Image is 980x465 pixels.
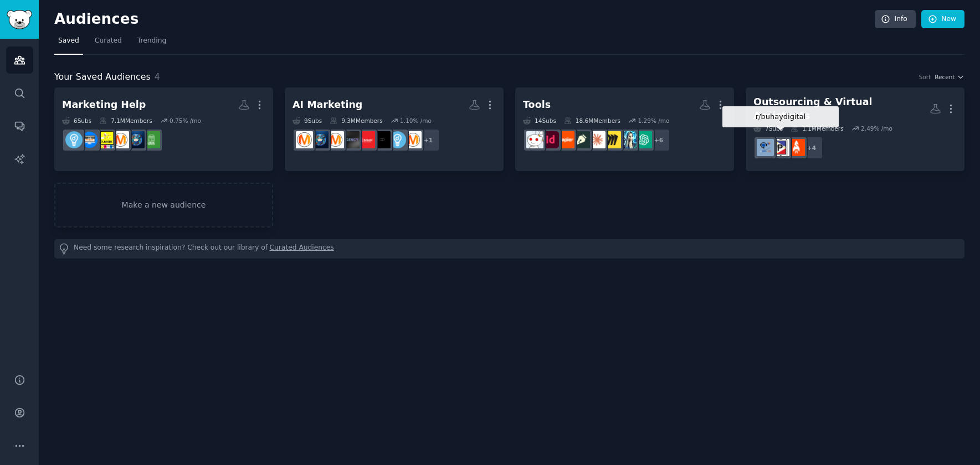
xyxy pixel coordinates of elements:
[800,136,823,159] div: + 4
[753,125,783,132] div: 7 Sub s
[99,117,152,125] div: 7.1M Members
[112,131,129,148] img: marketing
[935,73,955,81] span: Recent
[127,131,145,148] img: digital_marketing
[557,131,574,148] img: zapier
[635,131,652,148] img: ChatGPT
[330,117,382,125] div: 9.3M Members
[791,125,843,132] div: 1.1M Members
[54,183,273,228] a: Make a new audience
[588,131,606,148] img: ClaudeHomies
[523,98,551,112] div: Tools
[54,32,83,55] a: Saved
[137,36,166,46] span: Trending
[58,36,79,46] span: Saved
[7,10,32,29] img: GummySearch logo
[573,131,590,148] img: graphic_design
[95,36,122,46] span: Curated
[400,117,432,125] div: 1.10 % /mo
[921,10,964,29] a: New
[143,131,160,148] img: LocalMarketingHelp
[81,131,98,148] img: MarketingHelp
[327,131,344,148] img: AskMarketing
[296,131,313,148] img: DigitalMarketing
[91,32,126,55] a: Curated
[65,131,83,148] img: Entrepreneur
[542,131,559,148] img: indesign
[285,87,504,171] a: AI Marketing9Subs9.3MMembers1.10% /mo+1marketingEntrepreneurArtificialInteligenceAI_Marketing_Str...
[404,131,422,148] img: marketing
[96,131,114,148] img: DigitalMarketingHelp
[638,117,669,125] div: 1.29 % /mo
[293,98,362,112] div: AI Marketing
[523,117,556,125] div: 14 Sub s
[526,131,543,148] img: productivity
[54,87,273,171] a: Marketing Help6Subs7.1MMembers0.75% /moLocalMarketingHelpdigital_marketingmarketingDigitalMarketi...
[772,139,789,156] img: buhaydigital
[358,131,375,148] img: AI_Marketing_Strategy
[170,117,201,125] div: 0.75 % /mo
[311,131,329,148] img: digital_marketing
[417,128,440,152] div: + 1
[389,131,406,148] img: Entrepreneur
[604,131,621,148] img: miro
[919,73,931,81] div: Sort
[861,125,892,132] div: 2.49 % /mo
[564,117,620,125] div: 18.6M Members
[54,239,964,259] div: Need some research inspiration? Check out our library of
[515,87,734,171] a: Tools14Subs18.6MMembers1.29% /mo+6ChatGPTautomationmiroClaudeHomiesgraphic_designzapierindesignpr...
[270,243,334,255] a: Curated Audiences
[342,131,360,148] img: agency
[875,10,916,29] a: Info
[753,95,930,122] div: Outsourcing & Virtual Assistants
[788,139,805,156] img: StartUpIndia
[54,70,151,84] span: Your Saved Audiences
[62,98,146,112] div: Marketing Help
[293,117,322,125] div: 9 Sub s
[155,71,160,82] span: 4
[62,117,91,125] div: 6 Sub s
[647,128,670,152] div: + 6
[619,131,637,148] img: automation
[746,87,964,171] a: Outsourcing & Virtual Assistants7Subs1.1MMembers2.49% /mor/buhaydigital+4StartUpIndiabuhaydigital...
[935,73,964,81] button: Recent
[373,131,391,148] img: ArtificialInteligence
[134,32,170,55] a: Trending
[757,139,774,156] img: BPOinPH
[54,11,875,28] h2: Audiences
